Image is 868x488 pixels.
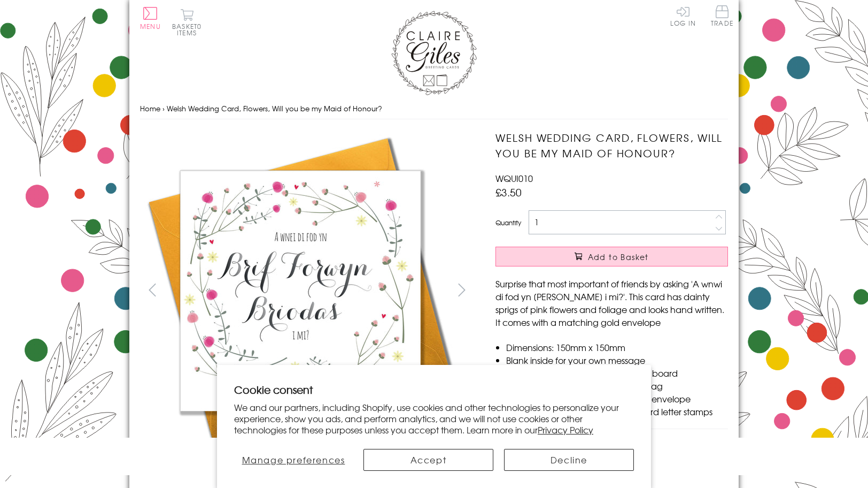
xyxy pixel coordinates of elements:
button: Basket0 items [172,9,201,36]
button: Add to Basket [495,247,728,266]
img: Claire Giles Greetings Cards [391,11,477,95]
span: Trade [711,5,733,26]
button: Manage preferences [234,449,353,471]
img: Welsh Wedding Card, Flowers, Will you be my Maid of Honour? [140,130,461,451]
li: Blank inside for your own message [506,354,728,367]
span: Add to Basket [588,251,649,262]
button: Decline [504,449,634,471]
span: Menu [140,21,161,31]
a: Trade [711,5,733,28]
button: next [450,278,474,302]
a: Home [140,103,160,113]
nav: breadcrumbs [140,98,728,120]
span: WQUI010 [495,172,533,185]
p: Surprise that most important of friends by asking 'A wnwi di fod yn [PERSON_NAME] i mi?'. This ca... [495,277,728,329]
p: We and our partners, including Shopify, use cookies and other technologies to personalize your ex... [234,402,634,435]
button: prev [140,278,164,302]
span: › [162,103,165,113]
h1: Welsh Wedding Card, Flowers, Will you be my Maid of Honour? [495,130,728,161]
span: Welsh Wedding Card, Flowers, Will you be my Maid of Honour? [167,103,382,113]
a: Log In [670,5,696,26]
button: Menu [140,7,161,29]
h2: Cookie consent [234,382,634,397]
a: Privacy Policy [538,423,593,436]
button: Accept [363,449,493,471]
li: Dimensions: 150mm x 150mm [506,341,728,354]
label: Quantity [495,218,521,227]
span: £3.50 [495,185,522,200]
span: 0 items [177,21,201,37]
span: Manage preferences [242,453,345,466]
